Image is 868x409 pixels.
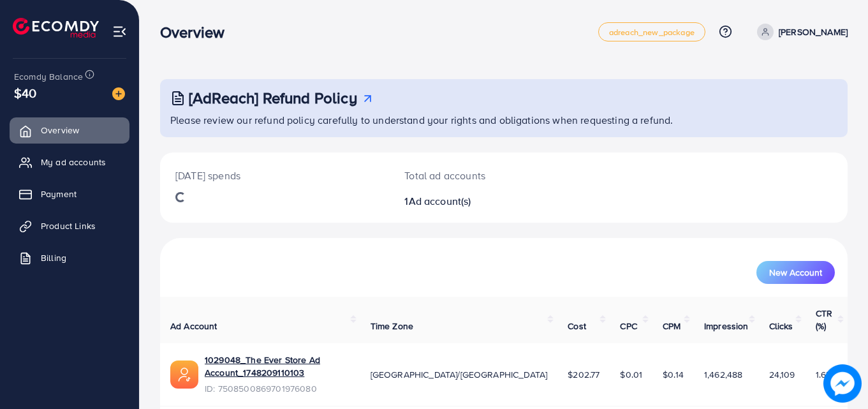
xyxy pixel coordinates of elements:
[663,368,684,381] span: $0.14
[41,219,96,232] span: Product Links
[112,24,127,39] img: menu
[769,268,822,277] span: New Account
[112,87,125,100] img: image
[170,361,198,389] img: ic-ads-acc.e4c84228.svg
[14,84,36,102] span: $40
[769,368,795,381] span: 24,109
[620,368,642,381] span: $0.01
[620,320,636,332] span: CPC
[160,23,235,41] h3: Overview
[823,364,862,403] img: image
[598,22,705,41] a: adreach_new_package
[752,24,848,40] a: [PERSON_NAME]
[816,368,832,381] span: 1.65
[404,168,546,183] p: Total ad accounts
[13,18,99,38] img: logo
[10,245,129,271] a: Billing
[41,188,77,200] span: Payment
[41,124,79,137] span: Overview
[10,213,129,239] a: Product Links
[371,368,548,381] span: [GEOGRAPHIC_DATA]/[GEOGRAPHIC_DATA]
[769,320,793,332] span: Clicks
[10,117,129,143] a: Overview
[663,320,680,332] span: CPM
[704,368,742,381] span: 1,462,488
[816,307,832,332] span: CTR (%)
[175,168,374,183] p: [DATE] spends
[170,320,217,332] span: Ad Account
[779,24,848,40] p: [PERSON_NAME]
[409,194,471,208] span: Ad account(s)
[205,353,350,380] a: 1029048_The Ever Store Ad Account_1748209110103
[404,195,546,207] h2: 1
[14,70,83,83] span: Ecomdy Balance
[704,320,749,332] span: Impression
[10,181,129,207] a: Payment
[10,149,129,175] a: My ad accounts
[41,251,66,264] span: Billing
[41,156,106,168] span: My ad accounts
[205,382,350,395] span: ID: 7508500869701976080
[170,112,840,128] p: Please review our refund policy carefully to understand your rights and obligations when requesti...
[189,89,357,107] h3: [AdReach] Refund Policy
[568,368,600,381] span: $202.77
[756,261,835,284] button: New Account
[371,320,413,332] span: Time Zone
[568,320,586,332] span: Cost
[609,28,695,36] span: adreach_new_package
